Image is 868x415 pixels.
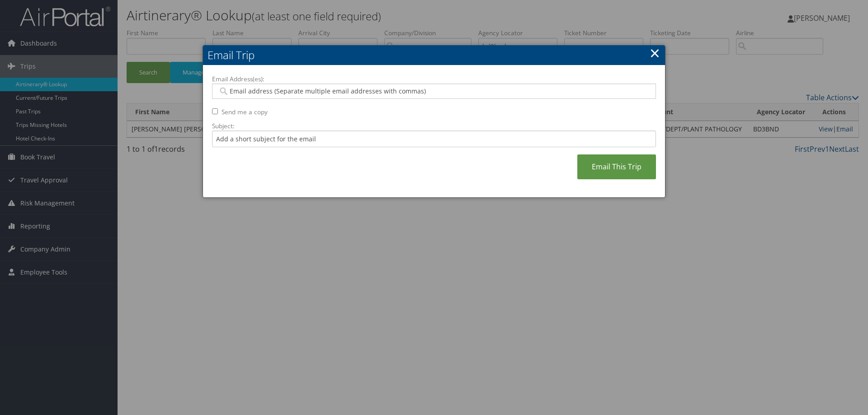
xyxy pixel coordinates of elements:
h2: Email Trip [203,45,665,65]
a: Email This Trip [577,154,656,179]
input: Email address (Separate multiple email addresses with commas) [218,87,650,96]
label: Email Address(es): [212,75,656,84]
label: Subject: [212,121,656,131]
a: × [650,44,660,62]
input: Add a short subject for the email [212,131,656,147]
label: Send me a copy [222,107,268,117]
